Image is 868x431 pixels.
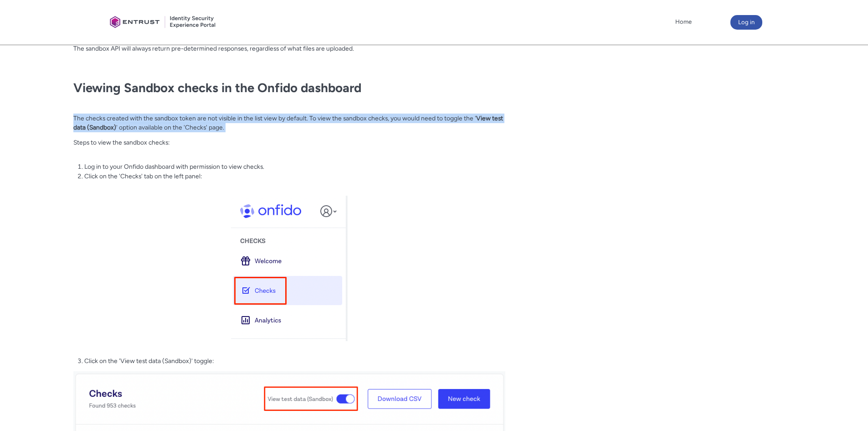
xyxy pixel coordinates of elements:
[84,356,506,366] li: Click on the 'View test data (Sandbox)' toggle:
[73,44,506,72] p: The sandbox API will always return pre-determined responses, regardless of what files are uploaded.
[73,114,503,131] strong: View test data (Sandbox)
[73,114,506,132] p: The checks created with the sandbox token are not visible in the list view by default. To view th...
[231,196,348,341] img: Sandbox 4.png
[84,171,506,181] li: Click on the 'Checks' tab on the left panel:
[73,138,506,156] p: Steps to view the sandbox checks:
[73,80,361,95] strong: Viewing Sandbox checks in the Onfido dashboard
[673,15,694,29] a: Home
[730,15,762,30] button: Log in
[84,162,506,171] li: Log in to your Onfido dashboard with permission to view checks.
[826,389,868,431] iframe: Qualified Messenger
